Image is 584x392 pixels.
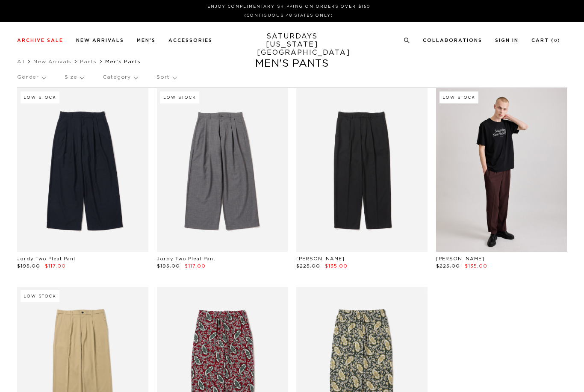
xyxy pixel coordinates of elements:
[296,256,345,261] a: [PERSON_NAME]
[160,91,199,103] div: Low Stock
[436,264,460,268] span: $225.00
[33,59,71,64] a: New Arrivals
[157,256,215,261] a: Jordy Two Pleat Pant
[103,68,137,87] p: Category
[17,59,25,64] a: All
[80,59,97,64] a: Pants
[156,68,176,87] p: Sort
[296,264,320,268] span: $225.00
[21,91,59,103] div: Low Stock
[17,256,76,261] a: Jordy Two Pleat Pant
[157,264,180,268] span: $195.00
[17,68,45,87] p: Gender
[257,32,327,57] a: SATURDAYS[US_STATE][GEOGRAPHIC_DATA]
[137,38,156,43] a: Men's
[21,290,59,302] div: Low Stock
[168,38,212,43] a: Accessories
[495,38,519,43] a: Sign In
[423,38,482,43] a: Collaborations
[21,12,557,19] p: (Contiguous 48 States Only)
[65,68,83,87] p: Size
[76,38,124,43] a: New Arrivals
[531,38,560,43] a: Cart (0)
[45,264,66,268] span: $117.00
[554,39,557,43] small: 0
[325,264,348,268] span: $135.00
[185,264,206,268] span: $117.00
[21,3,557,10] p: Enjoy Complimentary Shipping on Orders Over $150
[105,59,141,64] span: Men's Pants
[17,264,40,268] span: $195.00
[17,38,63,43] a: Archive Sale
[465,264,487,268] span: $135.00
[439,91,478,103] div: Low Stock
[436,256,484,261] a: [PERSON_NAME]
